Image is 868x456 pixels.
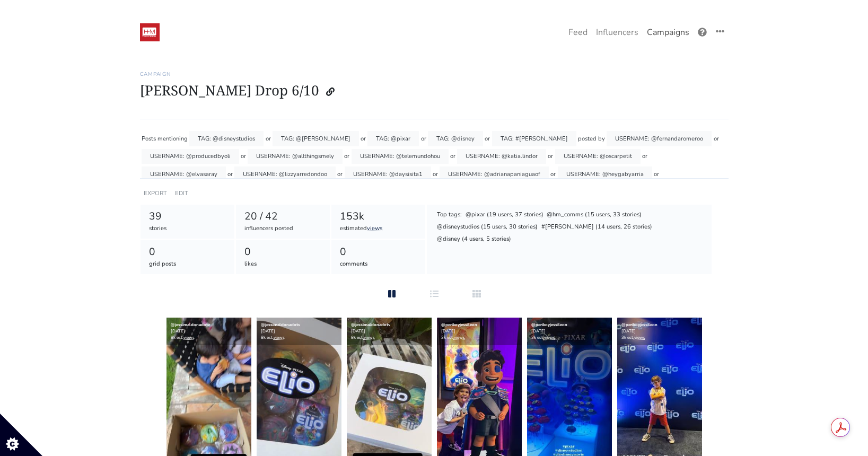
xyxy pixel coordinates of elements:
div: influencers posted [244,224,321,233]
div: estimated [340,224,417,233]
div: or [337,166,343,182]
div: or [361,131,366,146]
div: USERNAME: @oscarpetit [555,149,641,164]
div: TAG: @[PERSON_NAME] [273,131,359,146]
div: or [550,166,556,182]
div: USERNAME: @heygabyarria [558,166,652,182]
div: stories [149,224,226,233]
div: or [266,131,271,146]
div: 0 [340,244,417,260]
div: or [450,149,455,164]
div: or [433,166,438,182]
div: [DATE] 3k est. [437,318,522,345]
a: views [454,335,465,340]
a: EDIT [175,189,188,197]
div: [DATE] 3k est. [617,318,702,345]
div: or [241,149,246,164]
a: EXPORT [144,189,167,197]
div: USERNAME: @katia.lindor [457,149,546,164]
a: @jessimaldonadotv [351,322,390,328]
h6: Campaign [140,71,729,77]
div: or [548,149,553,164]
div: Posts [142,131,156,146]
div: [DATE] 8k est. [166,318,251,345]
a: @perikoyjessileon [441,322,477,328]
a: views [367,224,382,232]
div: or [421,131,426,146]
div: USERNAME: @fernandaromeroo [607,131,712,146]
div: USERNAME: @adrianapaniaguaof [440,166,549,182]
div: TAG: @disneystudios [189,131,264,146]
a: @jessimaldonadotv [171,322,210,328]
div: or [714,131,719,146]
a: Influencers [592,22,643,43]
a: @jessimaldonadotv [261,322,300,328]
a: views [274,335,285,340]
div: 0 [149,244,226,260]
div: USERNAME: @allthingsmely [248,149,343,164]
a: Campaigns [643,22,694,43]
div: [DATE] 8k est. [347,318,432,345]
h1: [PERSON_NAME] Drop 6/10 [140,82,729,102]
div: or [642,149,647,164]
img: 19:52:48_1547236368 [140,23,160,41]
div: posted [578,131,597,146]
div: or [227,166,233,182]
div: or [654,166,659,182]
div: @hm_comms (15 users, 33 stories) [546,210,642,221]
div: or [485,131,490,146]
div: TAG: @disney [428,131,483,146]
div: @disney (4 users, 5 stories) [436,234,512,245]
div: Top tags: [436,210,463,221]
div: USERNAME: @telemundohou [352,149,449,164]
div: by [598,131,605,146]
a: @perikoyjessileon [621,322,657,328]
a: views [544,335,555,340]
div: TAG: @pixar [367,131,419,146]
div: #[PERSON_NAME] (14 users, 26 stories) [540,222,653,233]
div: USERNAME: @elvasaray [142,166,226,182]
div: TAG: #[PERSON_NAME] [492,131,576,146]
div: @disneystudios (15 users, 30 stories) [436,222,539,233]
div: [DATE] 3k est. [527,318,612,345]
div: USERNAME: @lizzyarredondoo [234,166,336,182]
a: Feed [564,22,592,43]
div: 20 / 42 [244,209,321,224]
div: USERNAME: @producedbyoli [142,149,239,164]
a: views [183,335,195,340]
div: 153k [340,209,417,224]
a: @perikoyjessileon [531,322,567,328]
div: 39 [149,209,226,224]
a: views [634,335,645,340]
div: mentioning [157,131,188,146]
div: 0 [244,244,321,260]
div: @pixar (19 users, 37 stories) [464,210,544,221]
div: [DATE] 8k est. [257,318,341,345]
a: views [364,335,375,340]
div: likes [244,260,321,269]
div: grid posts [149,260,226,269]
div: comments [340,260,417,269]
div: USERNAME: @daysisita1 [345,166,431,182]
div: or [344,149,349,164]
